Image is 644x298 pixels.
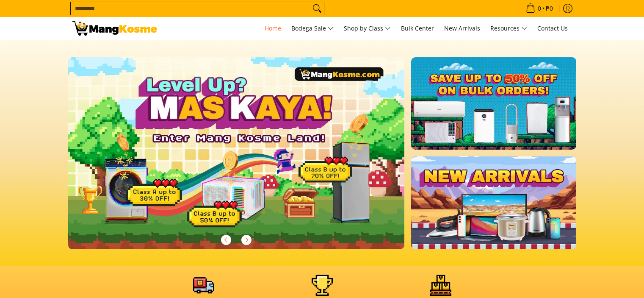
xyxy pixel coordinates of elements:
a: Resources [486,17,531,40]
img: Mang Kosme: Your Home Appliances Warehouse Sale Partner! [72,21,157,36]
span: Shop by Class [344,23,391,34]
a: Bodega Sale [287,17,338,40]
a: Home [260,17,285,40]
button: Previous [217,231,235,249]
a: Shop by Class [340,17,395,40]
a: More [68,57,432,263]
span: Bulk Center [401,24,434,32]
span: ₱0 [544,6,554,11]
a: Contact Us [533,17,572,40]
button: Search [310,2,324,15]
span: 0 [536,6,542,11]
span: Resources [490,23,527,34]
a: New Arrivals [440,17,484,40]
span: • [523,4,556,13]
span: Home [265,24,281,32]
a: Bulk Center [397,17,438,40]
span: Contact Us [537,24,568,32]
button: Next [237,231,256,249]
span: Bodega Sale [291,23,334,34]
span: New Arrivals [444,24,480,32]
nav: Main Menu [166,17,572,40]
